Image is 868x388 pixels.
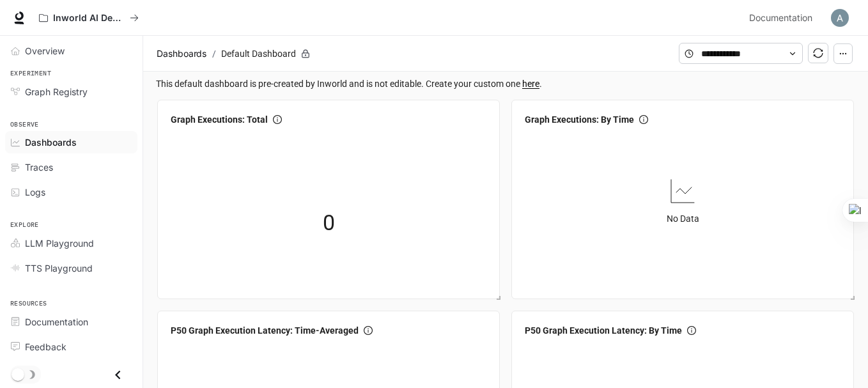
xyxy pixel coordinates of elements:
button: User avatar [827,5,853,31]
span: info-circle [364,326,373,335]
span: Documentation [25,315,88,329]
span: Dark mode toggle [12,367,24,381]
span: info-circle [273,115,282,124]
span: Logs [25,185,45,199]
a: Traces [5,156,137,178]
a: Documentation [744,5,822,31]
span: Dashboards [25,136,77,149]
a: here [522,79,539,89]
img: User avatar [831,9,849,27]
span: Graph Executions: Total [171,113,268,127]
span: Documentation [749,10,812,26]
span: Traces [25,160,53,174]
a: Dashboards [5,131,137,153]
button: Close drawer [104,362,132,388]
a: Feedback [5,336,137,358]
span: P50 Graph Execution Latency: By Time [525,323,682,338]
span: P50 Graph Execution Latency: Time-Averaged [171,323,359,338]
p: Inworld AI Demos [53,13,125,24]
span: TTS Playground [25,261,93,275]
span: info-circle [639,115,648,124]
a: Logs [5,181,137,203]
span: Feedback [25,340,66,353]
span: Graph Registry [25,85,88,98]
span: / [212,47,216,61]
span: Overview [25,44,65,58]
button: Dashboards [153,46,210,61]
span: sync [813,48,823,58]
span: 0 [323,206,335,240]
span: This default dashboard is pre-created by Inworld and is not editable. Create your custom one . [156,77,858,91]
button: All workspaces [33,5,144,31]
span: Graph Executions: By Time [525,113,634,127]
a: TTS Playground [5,257,137,279]
a: LLM Playground [5,232,137,254]
a: Graph Registry [5,81,137,103]
article: Default Dashboard [219,42,298,66]
a: Documentation [5,311,137,333]
span: LLM Playground [25,237,94,250]
a: Overview [5,40,137,62]
article: No Data [667,212,699,226]
span: Dashboards [157,46,206,61]
span: info-circle [687,326,696,335]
